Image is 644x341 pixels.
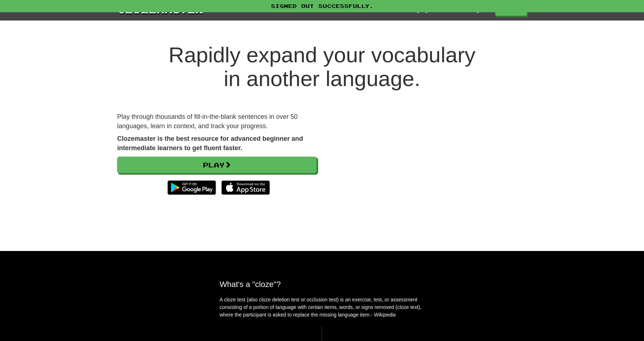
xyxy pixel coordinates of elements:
[371,312,396,318] em: - Wikipedia
[220,280,424,289] h2: What's a "cloze"?
[117,157,317,173] a: Play
[117,112,317,131] p: Play through thousands of fill-in-the-blank sentences in over 50 languages, learn in context, and...
[117,135,303,152] strong: Clozemaster is the best resource for advanced beginner and intermediate learners to get fluent fa...
[164,177,220,198] img: Get it on Google Play
[220,296,424,319] p: A cloze test (also cloze deletion test or occlusion test) is an exercise, test, or assessment con...
[221,180,270,195] img: Download_on_the_App_Store_Badge_US-UK_135x40-25178aeef6eb6b83b96f5f2d004eda3bffbb37122de64afbaef7...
